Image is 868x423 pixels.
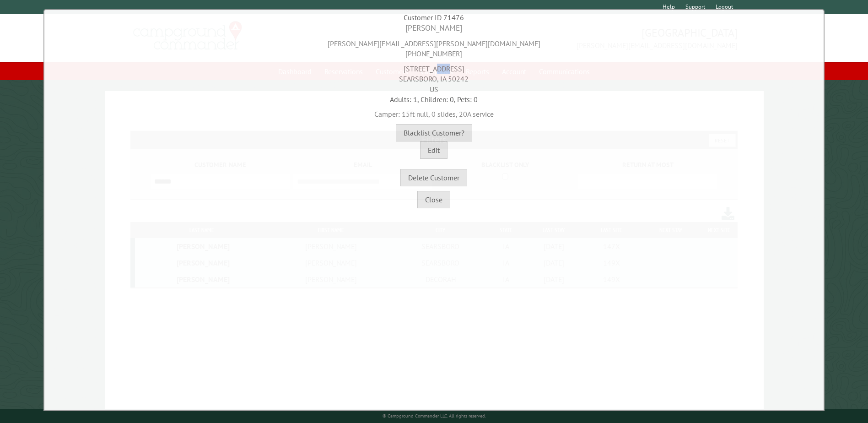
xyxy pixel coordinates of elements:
div: Adults: 1, Children: 0, Pets: 0 [47,94,821,104]
div: [STREET_ADDRESS] SEARSBORO, IA 50242 US [47,59,821,94]
small: © Campground Commander LLC. All rights reserved. [383,413,486,419]
div: [PERSON_NAME][EMAIL_ADDRESS][PERSON_NAME][DOMAIN_NAME] [PHONE_NUMBER] [47,34,821,59]
button: Edit [420,141,447,159]
div: [PERSON_NAME] [47,22,821,34]
button: Delete Customer [400,169,467,186]
button: Close [417,191,450,208]
button: Blacklist Customer? [396,124,472,141]
div: Customer ID 71476 [47,12,821,22]
div: Camper: 15ft null, 0 slides, 20A service [47,104,821,119]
